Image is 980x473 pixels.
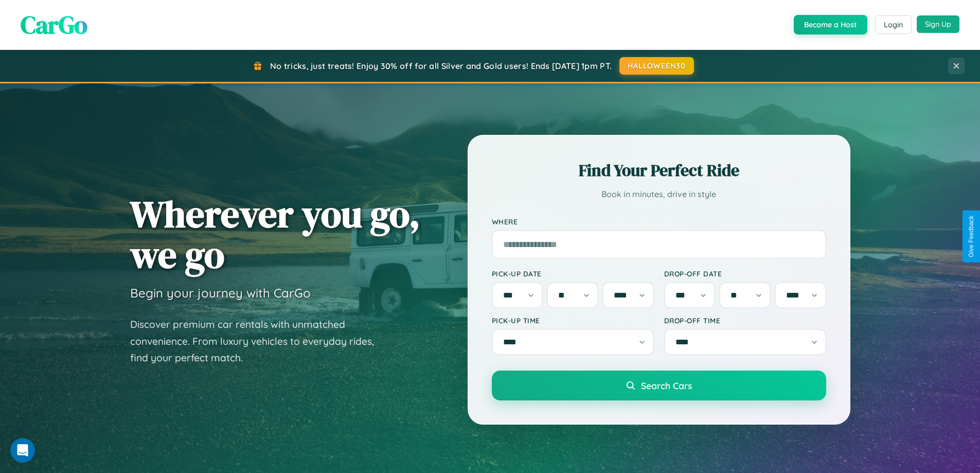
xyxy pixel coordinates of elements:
span: CarGo [21,8,87,42]
button: Search Cars [492,371,826,400]
p: Book in minutes, drive in style [492,187,826,202]
span: Search Cars [641,380,692,391]
button: HALLOWEEN30 [619,57,694,75]
h1: Wherever you go, we go [130,194,420,275]
div: Give Feedback [968,216,975,257]
label: Pick-up Time [492,316,654,325]
p: Discover premium car rentals with unmatched convenience. From luxury vehicles to everyday rides, ... [130,316,387,366]
button: Sign Up [917,15,959,33]
button: Login [875,15,912,34]
iframe: Intercom live chat [10,438,35,463]
label: Drop-off Time [664,316,826,325]
label: Where [492,217,826,226]
h3: Begin your journey with CarGo [130,285,311,301]
h2: Find Your Perfect Ride [492,159,826,182]
span: No tricks, just treats! Enjoy 30% off for all Silver and Gold users! Ends [DATE] 1pm PT. [270,61,612,71]
div: Open Intercom Messenger [4,4,191,32]
label: Pick-up Date [492,269,654,278]
button: Become a Host [794,15,867,34]
label: Drop-off Date [664,269,826,278]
